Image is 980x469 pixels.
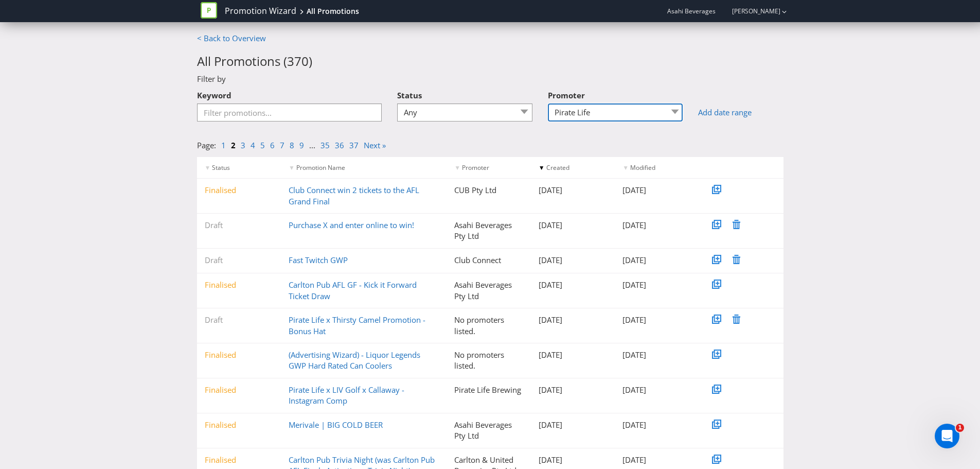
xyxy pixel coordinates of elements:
span: Modified [630,163,655,172]
a: 2 [231,140,236,150]
div: Asahi Beverages Pty Ltd [447,280,531,302]
div: Club Connect [447,255,531,266]
iframe: Intercom live chat [935,424,959,448]
div: Finalised [197,385,281,395]
div: [DATE] [531,280,615,290]
a: 9 [299,140,304,150]
a: < Back to Overview [197,33,266,43]
div: [DATE] [531,255,615,266]
a: 5 [260,140,265,150]
div: Draft [197,315,281,325]
div: Filter by [189,74,791,84]
span: Status [212,163,230,172]
a: Pirate Life x LIV Golf x Callaway - Instagram Comp [289,385,404,406]
div: [DATE] [615,420,699,430]
div: Pirate Life Brewing [447,385,531,395]
div: Draft [197,255,281,266]
div: [DATE] [615,220,699,231]
span: Asahi Beverages [667,7,716,15]
a: 37 [349,140,359,150]
a: 36 [335,140,344,150]
a: Fast Twitch GWP [289,255,348,265]
a: Merivale | BIG COLD BEER [289,420,383,430]
span: ▼ [622,163,629,172]
span: ) [309,53,312,70]
input: Filter promotions... [197,103,382,121]
a: Club Connect win 2 tickets to the AFL Grand Final [289,185,419,206]
div: [DATE] [615,255,699,266]
span: All Promotions ( [197,53,287,70]
a: [PERSON_NAME] [722,7,780,15]
div: No promoters listed. [447,350,531,372]
div: Finalised [197,185,281,196]
a: Next » [364,140,386,150]
span: ▼ [539,163,545,172]
a: 8 [290,140,294,150]
a: (Advertising Wizard) - Liquor Legends GWP Hard Rated Can Coolers [289,350,420,371]
a: 1 [221,140,226,150]
span: ▼ [289,163,295,172]
div: CUB Pty Ltd [447,185,531,196]
div: [DATE] [615,350,699,360]
span: 370 [287,53,309,70]
div: [DATE] [531,315,615,325]
a: Purchase X and enter online to win! [289,220,414,230]
div: Draft [197,220,281,231]
a: 3 [241,140,245,150]
div: Finalised [197,350,281,360]
span: Promotion Name [296,163,345,172]
span: Status [397,90,422,100]
a: Pirate Life x Thirsty Camel Promotion - Bonus Hat [289,315,425,336]
div: [DATE] [531,455,615,465]
div: Finalised [197,420,281,430]
a: Promotion Wizard [225,5,296,17]
div: All Promotions [307,6,359,16]
a: Carlton Pub AFL GF - Kick it Forward Ticket Draw [289,280,417,301]
div: [DATE] [531,185,615,196]
div: [DATE] [531,420,615,430]
label: Keyword [197,85,231,101]
div: [DATE] [615,385,699,395]
div: [DATE] [615,280,699,290]
span: ▼ [205,163,211,172]
span: Promoter [462,163,489,172]
a: Add date range [698,107,783,118]
span: ▼ [454,163,460,172]
div: [DATE] [615,455,699,465]
li: ... [309,140,320,151]
span: Promoter [548,90,585,100]
div: Asahi Beverages Pty Ltd [447,220,531,242]
div: Finalised [197,455,281,465]
div: [DATE] [615,315,699,325]
div: [DATE] [531,350,615,360]
div: No promoters listed. [447,315,531,337]
span: Created [546,163,569,172]
div: Finalised [197,280,281,290]
div: [DATE] [615,185,699,196]
span: 1 [956,424,964,432]
div: [DATE] [531,220,615,231]
div: [DATE] [531,385,615,395]
a: 6 [270,140,275,150]
a: 7 [280,140,284,150]
a: 35 [320,140,330,150]
span: Page: [197,140,216,150]
div: Asahi Beverages Pty Ltd [447,420,531,442]
a: 4 [251,140,255,150]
